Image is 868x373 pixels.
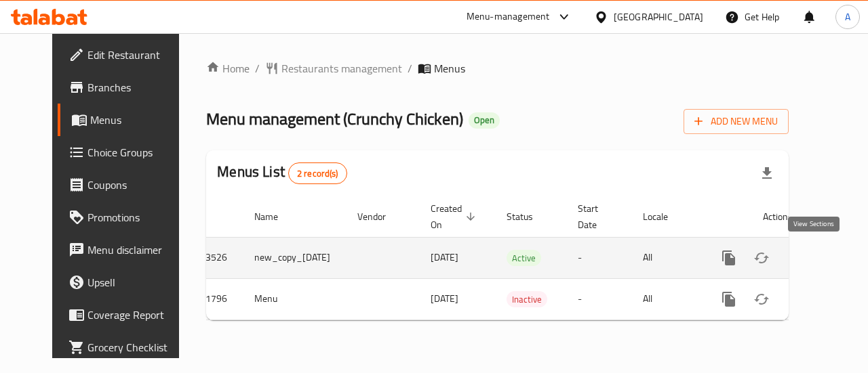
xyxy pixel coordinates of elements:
li: / [255,60,260,76]
span: Inactive [507,292,547,307]
td: Menu [243,278,347,320]
span: Created On [431,200,479,233]
a: Edit Restaurant [58,39,197,71]
td: - [567,278,632,320]
td: All [632,278,702,320]
span: Open [469,114,500,126]
button: Delete menu [778,242,810,274]
span: Name [254,209,296,225]
span: Menus [90,112,186,128]
th: Actions [702,196,854,238]
span: [DATE] [431,248,458,266]
div: Inactive [507,291,547,307]
span: Branches [87,79,186,95]
div: Total records count [288,162,347,184]
button: more [713,242,745,274]
span: Active [507,250,541,266]
a: Menu disclaimer [58,234,197,266]
span: Restaurants management [281,60,402,76]
button: more [713,283,745,315]
span: Locale [643,209,686,225]
a: Coupons [58,169,197,201]
div: [GEOGRAPHIC_DATA] [614,9,703,24]
td: 1271796 [178,278,243,320]
table: enhanced table [178,196,854,320]
span: Add New Menu [694,113,778,130]
span: Menu management ( Crunchy Chicken ) [206,104,463,134]
a: Coverage Report [58,299,197,331]
td: new_copy_[DATE] [243,237,347,278]
td: 1273526 [178,237,243,278]
a: Promotions [58,201,197,234]
span: [DATE] [431,290,458,307]
nav: breadcrumb [206,60,789,76]
li: / [408,60,412,76]
h2: Menus List [217,162,347,184]
span: Menu disclaimer [87,242,186,258]
a: Restaurants management [265,60,402,76]
span: Menus [434,60,465,76]
button: Add New Menu [684,109,789,134]
button: Change Status [745,242,778,274]
a: Home [206,60,250,76]
span: Status [507,209,551,225]
td: - [567,237,632,278]
a: Branches [58,71,197,104]
div: Active [507,250,541,266]
span: Coupons [87,177,186,193]
span: Start Date [578,200,616,233]
span: 2 record(s) [289,167,347,180]
span: Edit Restaurant [87,47,186,63]
a: Menus [58,104,197,136]
a: Upsell [58,266,197,299]
button: Change Status [745,283,778,315]
span: Coverage Report [87,307,186,323]
a: Grocery Checklist [58,331,197,364]
span: Upsell [87,274,186,290]
div: Menu-management [467,9,550,25]
span: Choice Groups [87,144,186,160]
span: Promotions [87,209,186,225]
td: All [632,237,702,278]
div: Export file [751,157,783,190]
span: Vendor [357,209,403,225]
a: Choice Groups [58,136,197,169]
span: A [845,9,850,24]
span: Grocery Checklist [87,339,186,355]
